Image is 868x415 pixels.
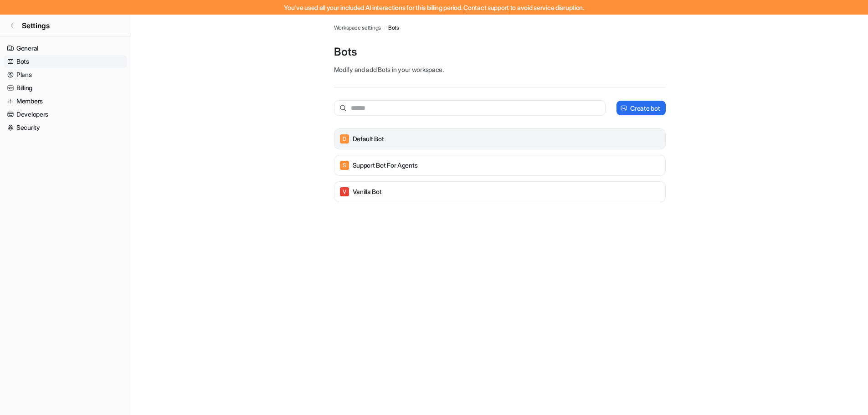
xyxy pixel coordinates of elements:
span: V [340,187,349,196]
button: Create bot [616,101,665,115]
img: create [620,105,627,112]
p: Modify and add Bots in your workspace. [334,65,666,74]
a: Security [4,121,127,134]
p: vanilla bot [353,187,382,196]
span: / [384,24,385,32]
a: Bots [4,55,127,68]
p: Create bot [630,103,660,113]
span: Settings [22,20,50,31]
a: Plans [4,68,127,81]
span: S [340,161,349,170]
p: Default Bot [353,134,384,143]
p: Bots [334,45,666,59]
a: Bots [388,24,399,32]
span: Contact support [463,4,509,11]
span: D [340,134,349,143]
a: Billing [4,82,127,94]
a: Workspace settings [334,24,381,32]
p: Support Bot for Agents [353,161,418,170]
a: Developers [4,108,127,121]
a: Members [4,95,127,108]
a: General [4,42,127,55]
